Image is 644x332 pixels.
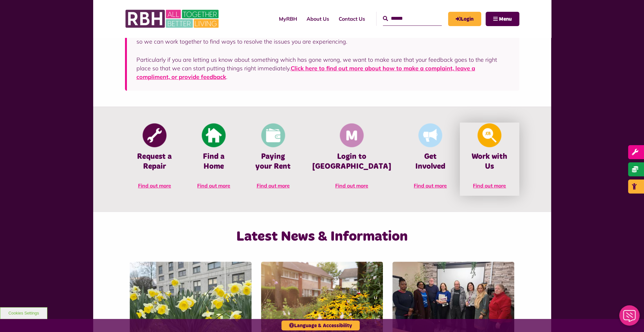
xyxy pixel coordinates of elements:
[469,152,509,172] h4: Work with Us
[253,152,293,172] h4: Paying your Rent
[383,12,442,25] input: Search
[410,152,450,172] h4: Get Involved
[414,182,447,189] span: Find out more
[478,124,502,147] img: Looking For A Job
[303,123,401,196] a: Membership And Mutuality Login to [GEOGRAPHIC_DATA] Find out more
[194,152,234,172] h4: Find a Home
[281,321,360,330] button: Language & Accessibility
[401,123,460,196] a: Get Involved Get Involved Find out more
[460,123,519,196] a: Looking For A Job Work with Us Find out more
[615,303,644,332] iframe: Netcall Web Assistant for live chat
[125,123,184,196] a: Report Repair Request a Repair Find out more
[302,10,334,27] a: About Us
[136,65,475,81] a: Click here to find out more about how to make a complaint, leave a compliment, or provide feedback
[135,152,175,172] h4: Request a Repair
[486,12,519,26] button: Navigation
[335,182,368,189] span: Find out more
[334,10,370,27] a: Contact Us
[136,55,510,81] p: Particularly if you are letting us know about something which has gone wrong, we want to make sur...
[125,6,220,31] img: RBH
[190,228,454,246] h2: Latest News & Information
[473,182,506,189] span: Find out more
[197,182,230,189] span: Find out more
[243,123,302,196] a: Pay Rent Paying your Rent Find out more
[261,124,285,147] img: Pay Rent
[257,182,290,189] span: Find out more
[340,124,364,147] img: Membership And Mutuality
[274,10,302,27] a: MyRBH
[448,12,481,26] a: MyRBH
[418,124,442,147] img: Get Involved
[202,124,226,147] img: Find A Home
[142,124,166,147] img: Report Repair
[138,182,171,189] span: Find out more
[312,152,391,172] h4: Login to [GEOGRAPHIC_DATA]
[184,123,243,196] a: Find A Home Find a Home Find out more
[499,17,512,22] span: Menu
